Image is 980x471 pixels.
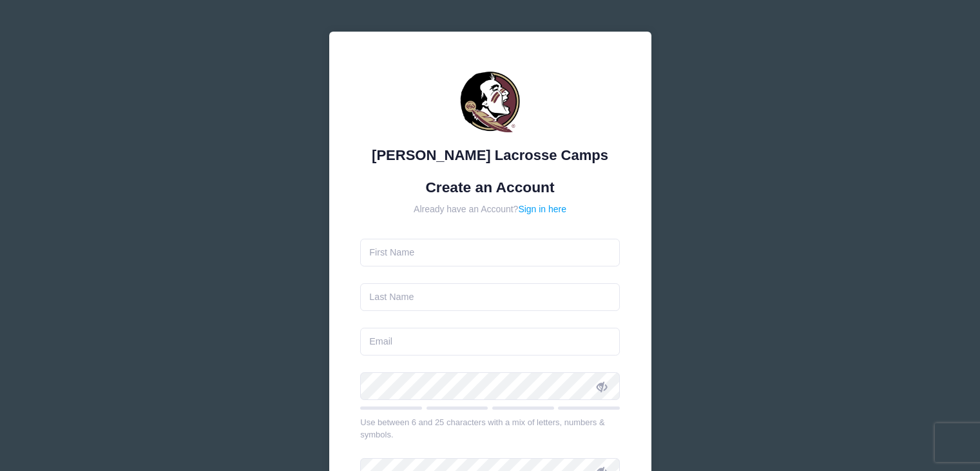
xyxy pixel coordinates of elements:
[360,328,620,356] input: Email
[360,203,620,216] div: Already have an Account?
[360,145,620,166] div: [PERSON_NAME] Lacrosse Camps
[360,239,620,266] input: First Name
[360,283,620,311] input: Last Name
[360,179,620,196] h1: Create an Account
[360,416,620,441] div: Use between 6 and 25 characters with a mix of letters, numbers & symbols.
[518,204,566,214] a: Sign in here
[452,63,529,141] img: Sara Tisdale Lacrosse Camps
